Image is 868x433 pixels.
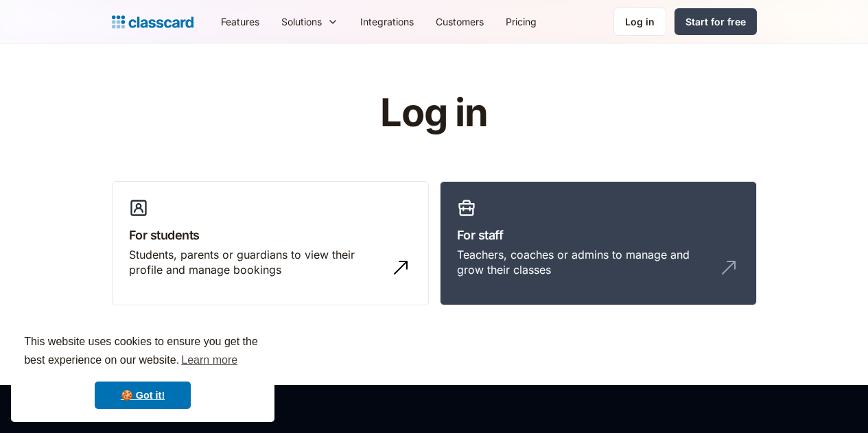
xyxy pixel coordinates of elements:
a: For staffTeachers, coaches or admins to manage and grow their classes [440,181,757,306]
div: Solutions [281,14,322,29]
span: This website uses cookies to ensure you get the best experience on our website. [24,333,261,371]
a: Features [210,6,270,37]
a: Start for free [675,8,757,35]
a: learn more about cookies [179,350,239,371]
div: Start for free [685,14,746,29]
a: Pricing [495,6,548,37]
h3: For staff [457,226,740,244]
a: For studentsStudents, parents or guardians to view their profile and manage bookings [112,181,429,306]
div: Solutions [270,6,349,37]
div: Teachers, coaches or admins to manage and grow their classes [457,247,712,278]
a: Log in [613,8,666,36]
a: home [112,12,193,32]
div: Log in [625,14,655,29]
div: Students, parents or guardians to view their profile and manage bookings [129,247,384,278]
a: dismiss cookie message [95,382,191,409]
a: Integrations [349,6,425,37]
h3: For students [129,226,412,244]
a: Customers [425,6,495,37]
h1: Log in [216,92,652,134]
div: cookieconsent [11,320,274,422]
